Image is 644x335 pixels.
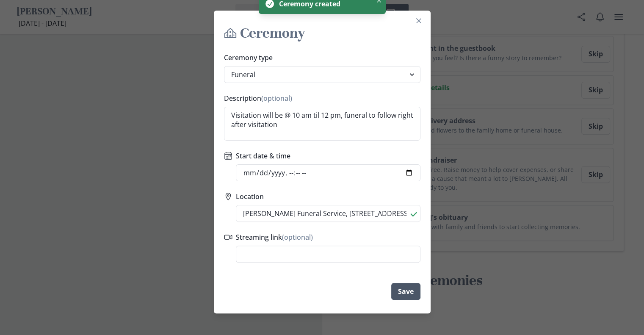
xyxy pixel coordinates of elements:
button: Close [412,14,426,28]
button: Save [391,283,420,300]
label: Streaming link [236,232,415,242]
label: Location [236,191,415,202]
span: (optional) [261,94,292,103]
label: Description [224,93,415,103]
label: Start date & time [236,151,415,161]
label: Ceremony type [224,53,415,63]
span: Ceremony [240,24,305,42]
textarea: Visitation will be @ 10 am til 12 pm, funeral to follow right after visitation [224,107,420,141]
span: (optional) [282,233,313,242]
